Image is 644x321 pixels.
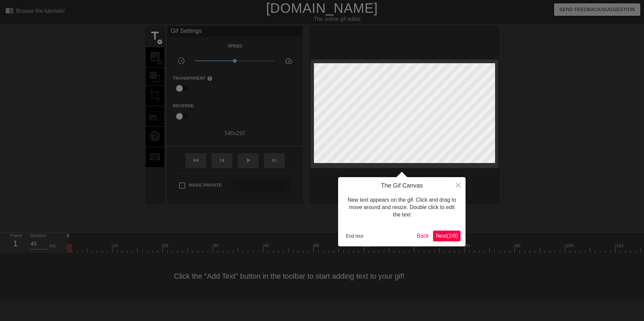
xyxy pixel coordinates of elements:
[343,190,461,226] div: New text appears on the gif. Click and drag to move around and resize. Double click to edit the text
[433,231,461,241] button: Next
[343,182,461,190] h4: The Gif Canvas
[414,231,432,241] button: Back
[436,233,458,239] span: Next ( 2 / 6 )
[343,231,366,241] button: End tour
[451,177,466,193] button: Close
